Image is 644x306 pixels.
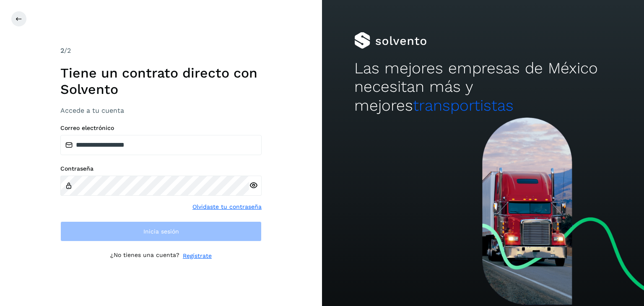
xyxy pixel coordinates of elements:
span: transportistas [413,96,514,114]
span: Inicia sesión [143,228,179,234]
label: Contraseña [60,165,262,172]
button: Inicia sesión [60,221,262,241]
h2: Las mejores empresas de México necesitan más y mejores [354,59,612,115]
h3: Accede a tu cuenta [60,106,262,114]
label: Correo electrónico [60,124,262,132]
span: 2 [60,47,64,54]
p: ¿No tienes una cuenta? [110,252,179,260]
div: /2 [60,46,262,56]
a: Olvidaste tu contraseña [192,202,262,211]
a: Regístrate [183,252,212,260]
h1: Tiene un contrato directo con Solvento [60,65,262,97]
